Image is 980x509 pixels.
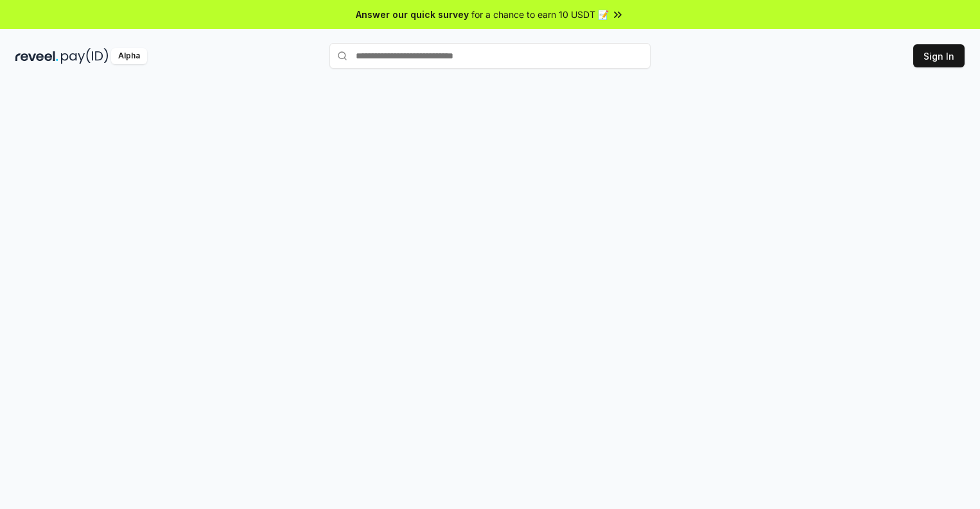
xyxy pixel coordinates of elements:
[61,48,109,64] img: pay_id
[15,48,58,64] img: reveel_dark
[111,48,147,64] div: Alpha
[356,8,469,21] span: Answer our quick survey
[471,8,609,21] span: for a chance to earn 10 USDT 📝
[913,44,965,67] button: Sign In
